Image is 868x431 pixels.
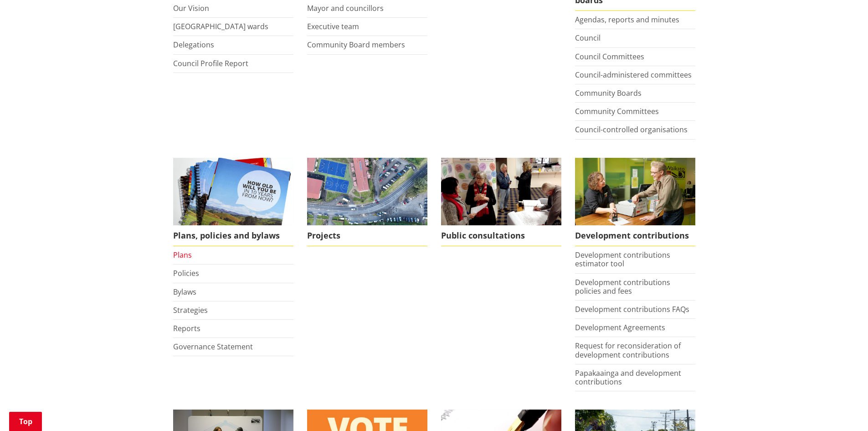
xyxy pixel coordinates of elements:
[575,322,665,332] a: Development Agreements
[575,225,695,246] span: Development contributions
[575,250,670,269] a: Development contributions estimator tool
[575,304,689,314] a: Development contributions FAQs
[575,106,659,116] a: Community Committees
[9,412,42,431] a: Top
[173,3,209,13] a: Our Vision
[173,225,293,246] span: Plans, policies and bylaws
[307,158,427,226] img: DJI_0336
[441,158,561,226] img: public-consultations
[575,277,670,296] a: Development contributions policies and fees
[173,342,253,352] a: Governance Statement
[173,158,293,226] img: Long Term Plan
[575,33,601,43] a: Council
[173,40,214,50] a: Delegations
[575,158,695,226] img: Fees
[307,158,427,247] a: Projects
[575,158,695,247] a: FInd out more about fees and fines here Development contributions
[173,58,248,68] a: Council Profile Report
[575,341,681,359] a: Request for reconsideration of development contributions
[173,305,208,315] a: Strategies
[441,158,561,247] a: public-consultations Public consultations
[575,368,681,387] a: Papakaainga and development contributions
[173,21,268,31] a: [GEOGRAPHIC_DATA] wards
[575,125,688,135] a: Council-controlled organisations
[173,287,196,297] a: Bylaws
[575,88,642,98] a: Community Boards
[575,52,644,62] a: Council Committees
[575,70,692,80] a: Council-administered committees
[173,323,200,333] a: Reports
[173,268,199,278] a: Policies
[307,3,384,13] a: Mayor and councillors
[441,225,561,246] span: Public consultations
[173,250,192,260] a: Plans
[307,21,359,31] a: Executive team
[575,15,679,25] a: Agendas, reports and minutes
[307,225,427,246] span: Projects
[307,40,405,50] a: Community Board members
[173,158,293,247] a: We produce a number of plans, policies and bylaws including the Long Term Plan Plans, policies an...
[826,393,859,426] iframe: Messenger Launcher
